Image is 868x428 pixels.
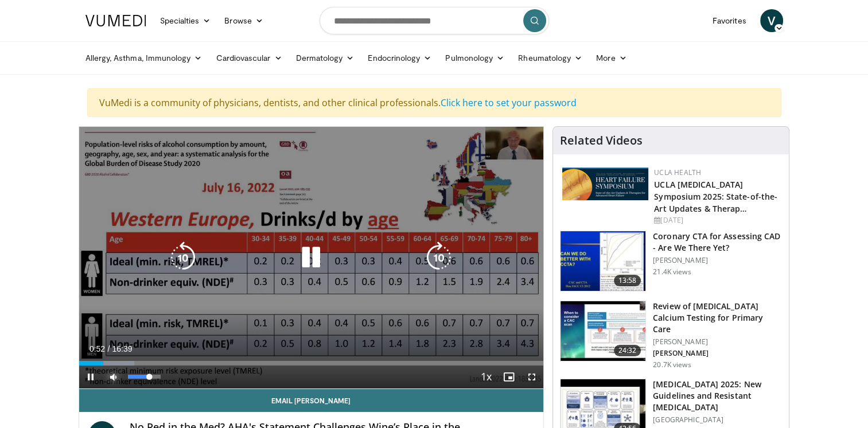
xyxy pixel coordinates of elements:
a: Allergy, Asthma, Immunology [79,46,209,69]
span: / [108,344,110,353]
a: Browse [217,9,270,32]
span: 13:58 [614,275,641,286]
a: Specialties [153,9,218,32]
a: 13:58 Coronary CTA for Assessing CAD - Are We There Yet? [PERSON_NAME] 21.4K views [560,231,782,291]
p: [PERSON_NAME] [653,256,782,265]
a: Favorites [706,9,753,32]
a: Rheumatology [511,46,589,69]
p: [GEOGRAPHIC_DATA] [653,415,782,425]
p: [PERSON_NAME] [653,349,782,358]
img: 0682476d-9aca-4ba2-9755-3b180e8401f5.png.150x105_q85_autocrop_double_scale_upscale_version-0.2.png [562,168,648,200]
h4: Related Videos [560,134,643,147]
p: 20.7K views [653,360,691,369]
img: f4af32e0-a3f3-4dd9-8ed6-e543ca885e6d.150x105_q85_crop-smart_upscale.jpg [560,301,645,361]
video-js: Video Player [79,127,544,389]
img: VuMedi Logo [85,15,146,26]
a: Endocrinology [361,46,438,69]
a: Click here to set your password [441,96,577,109]
div: Progress Bar [79,361,544,365]
h3: Coronary CTA for Assessing CAD - Are We There Yet? [653,231,782,254]
div: VuMedi is a community of physicians, dentists, and other clinical professionals. [87,88,781,117]
a: Email [PERSON_NAME] [79,389,544,412]
a: UCLA [MEDICAL_DATA] Symposium 2025: State-of-the-Art Updates & Therap… [654,179,777,214]
button: Fullscreen [520,365,543,388]
a: V [760,9,783,32]
a: UCLA Health [654,168,701,177]
button: Playback Rate [474,365,497,388]
a: Pulmonology [438,46,511,69]
input: Search topics, interventions [320,7,549,34]
a: Cardiovascular [209,46,289,69]
h3: Review of [MEDICAL_DATA] Calcium Testing for Primary Care [653,301,782,335]
a: 24:32 Review of [MEDICAL_DATA] Calcium Testing for Primary Care [PERSON_NAME] [PERSON_NAME] 20.7K... [560,301,782,369]
a: Dermatology [289,46,361,69]
span: 0:52 [89,344,105,353]
p: 21.4K views [653,267,691,277]
p: [PERSON_NAME] [653,337,782,347]
span: 16:39 [112,344,132,353]
button: Enable picture-in-picture mode [497,365,520,388]
img: 34b2b9a4-89e5-4b8c-b553-8a638b61a706.150x105_q85_crop-smart_upscale.jpg [560,231,645,291]
button: Pause [79,365,102,388]
a: More [589,46,633,69]
button: Mute [102,365,125,388]
div: Volume Level [128,375,161,379]
span: 24:32 [614,345,641,356]
div: [DATE] [654,215,780,225]
h3: [MEDICAL_DATA] 2025: New Guidelines and Resistant [MEDICAL_DATA] [653,379,782,413]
